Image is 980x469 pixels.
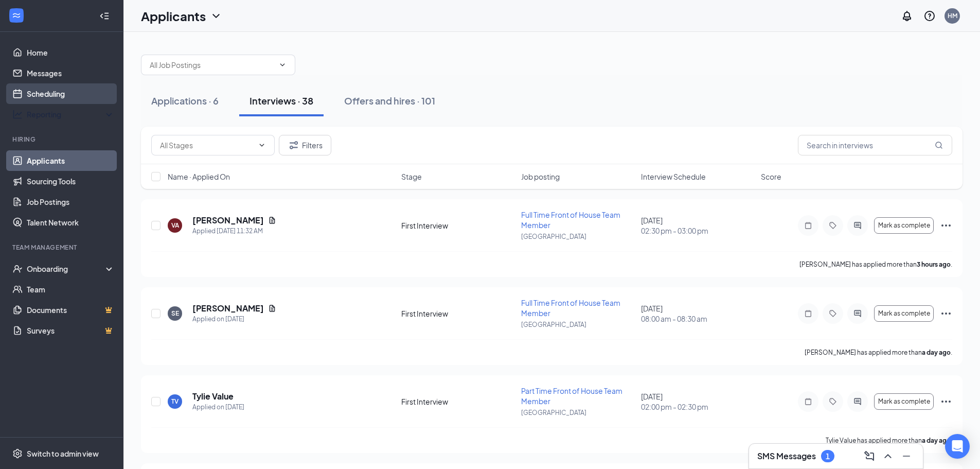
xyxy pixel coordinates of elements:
[192,215,264,226] h5: [PERSON_NAME]
[802,309,814,318] svg: Note
[923,10,936,22] svg: QuestionInfo
[12,243,113,252] div: Team Management
[802,397,814,406] svg: Note
[192,391,234,402] h5: Tylie Value
[151,94,219,107] div: Applications · 6
[878,398,930,405] span: Mark as complete
[27,300,115,320] a: DocumentsCrown
[168,171,230,182] span: Name · Applied On
[802,221,814,230] svg: Note
[641,391,755,412] div: [DATE]
[288,139,300,151] svg: Filter
[878,222,930,229] span: Mark as complete
[99,11,110,21] svg: Collapse
[250,94,313,107] div: Interviews · 38
[874,305,934,322] button: Mark as complete
[521,210,620,230] span: Full Time Front of House Team Member
[160,140,254,151] input: All Stages
[826,452,830,461] div: 1
[150,59,274,71] input: All Job Postings
[27,109,115,119] div: Reporting
[827,221,839,230] svg: Tag
[27,171,115,192] a: Sourcing Tools
[948,11,957,20] div: HM
[827,309,839,318] svg: Tag
[900,450,913,462] svg: Minimize
[401,308,515,319] div: First Interview
[521,171,560,182] span: Job posting
[27,448,99,459] div: Switch to admin view
[27,63,115,83] a: Messages
[192,303,264,314] h5: [PERSON_NAME]
[192,402,244,412] div: Applied on [DATE]
[874,217,934,234] button: Mark as complete
[268,216,276,224] svg: Document
[210,10,222,22] svg: ChevronDown
[27,212,115,233] a: Talent Network
[641,402,755,412] span: 02:00 pm - 02:30 pm
[827,397,839,406] svg: Tag
[141,7,206,25] h1: Applicants
[874,393,934,410] button: Mark as complete
[11,10,22,21] svg: WorkstreamLogo
[882,450,894,462] svg: ChevronUp
[863,450,876,462] svg: ComposeMessage
[171,221,179,230] div: VA
[521,386,622,406] span: Part Time Front of House Team Member
[521,408,635,417] p: [GEOGRAPHIC_DATA]
[641,225,755,236] span: 02:30 pm - 03:00 pm
[851,309,864,318] svg: ActiveChat
[641,314,755,324] span: 08:00 am - 08:30 am
[27,264,106,274] div: Onboarding
[258,141,266,149] svg: ChevronDown
[278,61,287,69] svg: ChevronDown
[12,264,23,274] svg: UserCheck
[192,226,276,236] div: Applied [DATE] 11:32 AM
[851,397,864,406] svg: ActiveChat
[521,320,635,329] p: [GEOGRAPHIC_DATA]
[401,171,422,182] span: Stage
[757,450,816,462] h3: SMS Messages
[401,220,515,231] div: First Interview
[12,448,23,459] svg: Settings
[799,260,952,269] p: [PERSON_NAME] has applied more than .
[935,141,943,149] svg: MagnifyingGlass
[761,171,781,182] span: Score
[851,221,864,230] svg: ActiveChat
[917,260,951,268] b: 3 hours ago
[27,320,115,341] a: SurveysCrown
[945,434,970,459] div: Open Intercom Messenger
[12,109,23,119] svg: Analysis
[826,436,952,445] p: Tylie Value has applied more than .
[27,192,115,212] a: Job Postings
[401,396,515,407] div: First Interview
[798,135,952,155] input: Search in interviews
[940,219,952,232] svg: Ellipses
[521,298,620,318] span: Full Time Front of House Team Member
[12,135,113,144] div: Hiring
[861,448,878,464] button: ComposeMessage
[898,448,915,464] button: Minimize
[641,303,755,324] div: [DATE]
[901,10,913,22] svg: Notifications
[279,135,331,155] button: Filter Filters
[940,395,952,408] svg: Ellipses
[641,215,755,236] div: [DATE]
[922,349,951,356] b: a day ago
[192,314,276,324] div: Applied on [DATE]
[27,279,115,300] a: Team
[641,171,706,182] span: Interview Schedule
[922,437,951,444] b: a day ago
[344,94,435,107] div: Offers and hires · 101
[27,42,115,63] a: Home
[880,448,896,464] button: ChevronUp
[805,348,952,357] p: [PERSON_NAME] has applied more than .
[878,310,930,317] span: Mark as complete
[27,150,115,171] a: Applicants
[171,309,179,318] div: SE
[940,307,952,320] svg: Ellipses
[268,304,276,312] svg: Document
[171,397,179,406] div: TV
[27,83,115,104] a: Scheduling
[521,232,635,241] p: [GEOGRAPHIC_DATA]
